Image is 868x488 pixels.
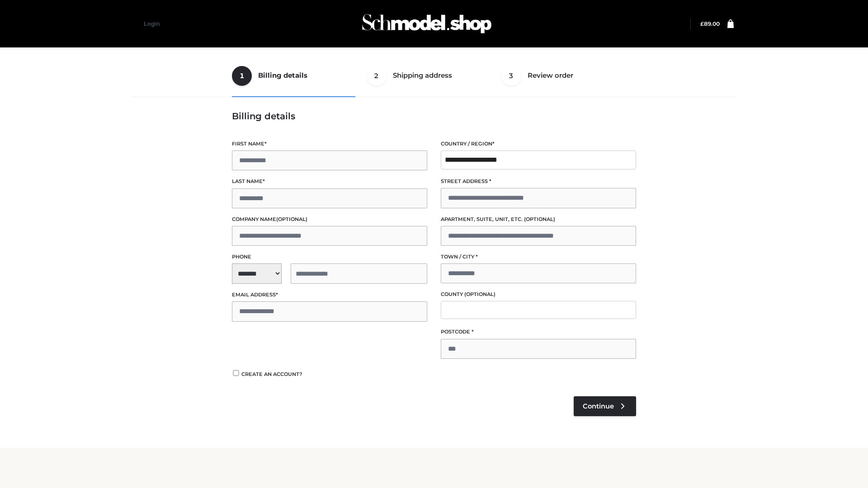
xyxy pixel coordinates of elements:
[241,371,302,377] span: Create an account?
[524,216,555,222] span: (optional)
[232,140,427,148] label: First name
[574,396,636,416] a: Continue
[232,291,427,299] label: Email address
[700,20,704,27] span: £
[441,328,636,336] label: Postcode
[441,290,636,299] label: County
[232,111,636,122] h3: Billing details
[441,253,636,261] label: Town / City
[232,177,427,186] label: Last name
[583,402,614,410] span: Continue
[276,216,307,222] span: (optional)
[359,6,495,42] img: Schmodel Admin 964
[232,215,427,224] label: Company name
[232,253,427,261] label: Phone
[441,140,636,148] label: Country / Region
[441,215,636,224] label: Apartment, suite, unit, etc.
[700,20,720,27] a: £89.00
[232,370,240,376] input: Create an account?
[700,20,720,27] bdi: 89.00
[464,291,495,297] span: (optional)
[144,20,160,27] a: Login
[441,177,636,186] label: Street address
